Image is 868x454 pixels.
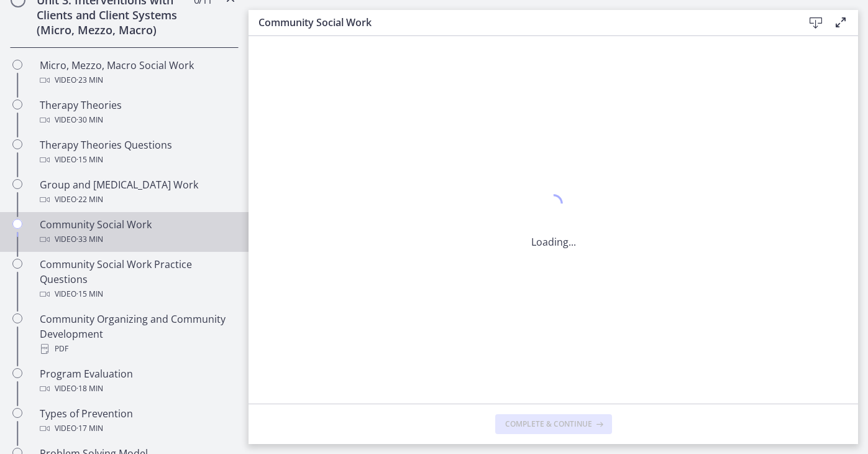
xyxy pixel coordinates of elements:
div: Video [40,421,234,436]
div: Video [40,287,234,302]
h3: Community Social Work [258,15,783,30]
div: Video [40,381,234,396]
div: PDF [40,341,234,356]
div: Video [40,73,234,88]
div: Types of Prevention [40,406,234,436]
div: Therapy Theories Questions [40,137,234,167]
p: Loading... [531,234,576,249]
div: Therapy Theories [40,98,234,127]
div: Micro, Mezzo, Macro Social Work [40,58,234,88]
div: Group and [MEDICAL_DATA] Work [40,177,234,207]
span: · 22 min [76,192,103,207]
span: · 18 min [76,381,103,396]
div: Program Evaluation [40,366,234,396]
div: Community Social Work Practice Questions [40,257,234,302]
span: · 15 min [76,287,103,302]
span: · 23 min [76,73,103,88]
span: · 17 min [76,421,103,436]
div: Video [40,192,234,207]
span: · 15 min [76,152,103,167]
div: Community Organizing and Community Development [40,312,234,356]
div: Video [40,232,234,247]
div: Video [40,113,234,127]
span: · 33 min [76,232,103,247]
div: Community Social Work [40,217,234,247]
div: Video [40,152,234,167]
button: Complete & continue [495,414,612,434]
span: · 30 min [76,113,103,127]
div: 1 [531,191,576,220]
span: Complete & continue [505,419,592,429]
